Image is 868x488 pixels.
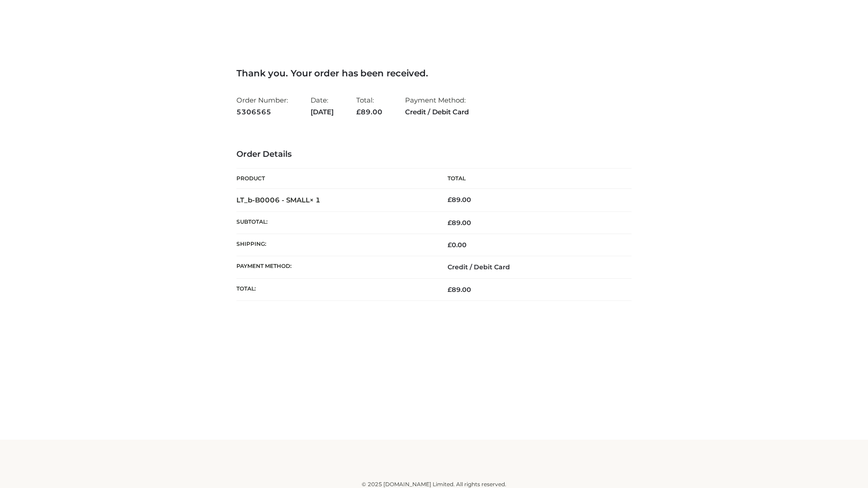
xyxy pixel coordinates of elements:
span: £ [448,219,452,227]
li: Total: [356,92,382,120]
th: Shipping: [236,234,434,256]
strong: LT_b-B0006 - SMALL [236,196,321,204]
strong: Credit / Debit Card [405,106,469,118]
li: Date: [311,92,334,120]
th: Product [236,169,434,189]
h3: Thank you. Your order has been received. [236,68,632,79]
th: Subtotal: [236,211,434,234]
strong: 5306565 [236,106,288,118]
bdi: 0.00 [448,241,467,249]
span: 89.00 [448,219,471,227]
th: Total [434,169,632,189]
span: 89.00 [448,286,471,294]
span: £ [356,108,361,116]
span: 89.00 [356,108,382,116]
strong: × 1 [310,196,321,204]
span: £ [448,286,452,294]
li: Order Number: [236,92,288,120]
h3: Order Details [236,150,632,160]
strong: [DATE] [311,106,334,118]
span: £ [448,196,452,204]
span: £ [448,241,452,249]
th: Payment method: [236,256,434,278]
td: Credit / Debit Card [434,256,632,278]
bdi: 89.00 [448,196,471,204]
th: Total: [236,278,434,300]
li: Payment Method: [405,92,469,120]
